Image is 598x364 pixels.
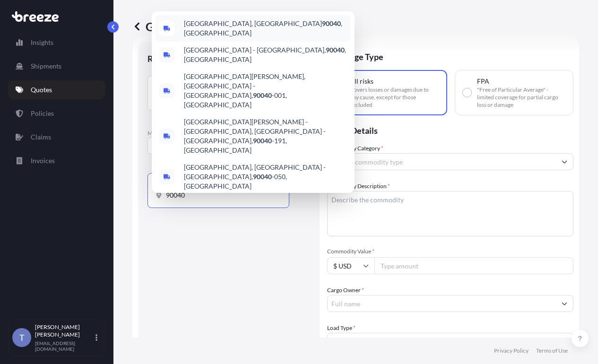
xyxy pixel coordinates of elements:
[327,144,383,153] label: Commodity Category
[31,109,54,118] p: Policies
[147,53,199,64] p: Route Details
[31,38,53,47] p: Insights
[327,286,364,295] label: Cargo Owner
[327,248,573,255] span: Commodity Value
[147,137,214,154] button: Select transport
[31,156,55,165] p: Invoices
[494,347,529,355] p: Privacy Policy
[31,132,51,142] p: Claims
[374,257,573,274] input: Type amount
[166,191,277,200] input: Destination
[477,77,489,86] span: FPA
[184,163,347,191] span: [GEOGRAPHIC_DATA], [GEOGRAPHIC_DATA] - [GEOGRAPHIC_DATA], -050, [GEOGRAPHIC_DATA]
[132,19,210,34] p: Get a Quote
[35,323,94,338] p: [PERSON_NAME] [PERSON_NAME]
[152,11,355,193] div: Show suggestions
[536,347,568,355] p: Terms of Use
[350,77,373,86] span: All risks
[326,46,345,54] b: 90040
[184,45,347,64] span: [GEOGRAPHIC_DATA] - [GEOGRAPHIC_DATA], , [GEOGRAPHIC_DATA]
[556,295,573,312] button: Show suggestions
[328,295,556,312] input: Full name
[184,72,347,110] span: [GEOGRAPHIC_DATA][PERSON_NAME], [GEOGRAPHIC_DATA] - [GEOGRAPHIC_DATA], -001, [GEOGRAPHIC_DATA]
[19,333,25,342] span: T
[253,137,272,145] b: 90040
[322,19,341,27] b: 90040
[331,337,341,346] span: LTL
[327,42,573,70] p: Coverage Type
[327,323,355,333] span: Load Type
[253,173,272,181] b: 90040
[31,61,61,71] p: Shipments
[147,130,310,137] p: Main transport mode
[327,182,390,191] label: Commodity Description
[328,153,556,170] input: Select a commodity type
[253,91,272,99] b: 90040
[35,340,94,352] p: [EMAIL_ADDRESS][DOMAIN_NAME]
[477,86,566,109] span: "Free of Particular Average" - limited coverage for partial cargo loss or damage
[350,86,439,109] span: Covers losses or damages due to any cause, except for those excluded
[184,19,347,38] span: [GEOGRAPHIC_DATA], [GEOGRAPHIC_DATA] , [GEOGRAPHIC_DATA]
[327,115,573,144] p: Cargo Details
[31,85,52,95] p: Quotes
[184,117,347,155] span: [GEOGRAPHIC_DATA][PERSON_NAME] - [GEOGRAPHIC_DATA], [GEOGRAPHIC_DATA] - [GEOGRAPHIC_DATA], -191, ...
[556,153,573,170] button: Show suggestions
